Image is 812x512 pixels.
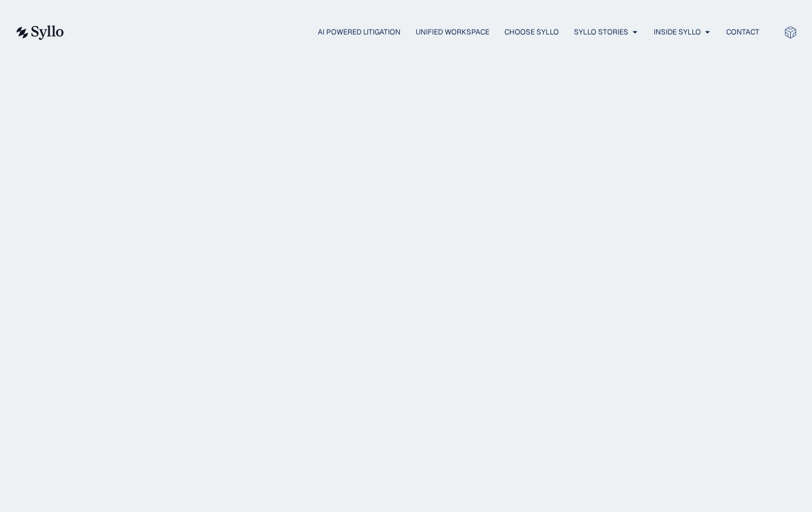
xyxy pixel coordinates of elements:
a: Syllo Stories [574,27,628,37]
a: Inside Syllo [654,27,701,37]
a: AI Powered Litigation [318,27,401,37]
div: Menu Toggle [88,27,759,38]
a: Contact [726,27,759,37]
nav: Menu [88,27,759,38]
a: Choose Syllo [504,27,559,37]
img: syllo [14,25,64,40]
a: Unified Workspace [416,27,489,37]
